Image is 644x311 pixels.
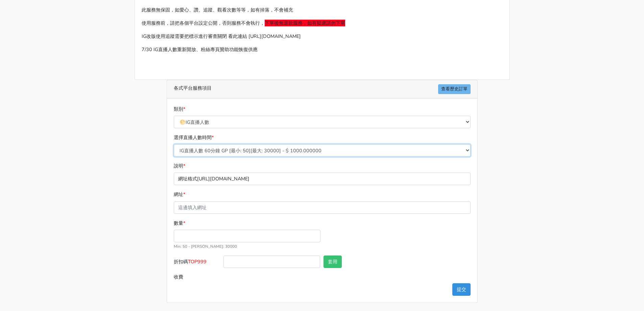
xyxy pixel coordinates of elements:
button: 提交 [452,283,471,296]
p: 此服務無保固，如愛心、讚、追蹤、觀看次數等等，如有掉落，不會補充 [142,6,503,14]
button: 套用 [324,256,342,268]
p: IG改版使用追蹤需要把標示進行審查關閉 看此連結 [URL][DOMAIN_NAME] [142,32,503,40]
input: 這邊填入網址 [174,201,471,214]
label: 類別 [174,105,185,113]
div: 各式平台服務項目 [167,80,477,98]
label: 折扣碼 [172,256,222,271]
label: 說明 [174,162,185,170]
p: 網址格式[URL][DOMAIN_NAME] [174,173,471,185]
label: 收費 [172,271,222,283]
label: 網址 [174,191,185,198]
a: 查看歷史訂單 [438,84,471,94]
span: 下單後無退款服務，如有疑慮請勿下單 [265,20,345,26]
small: Min: 50 - [PERSON_NAME]: 30000 [174,244,237,249]
label: 選擇直播人數時間 [174,134,214,141]
span: TOP999 [188,258,207,265]
p: 使用服務前，請把各個平台設定公開，否則服務不會執行， [142,19,503,27]
label: 數量 [174,219,185,227]
p: 7/30 IG直播人數重新開放、粉絲專頁贊助功能恢復供應 [142,46,503,53]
